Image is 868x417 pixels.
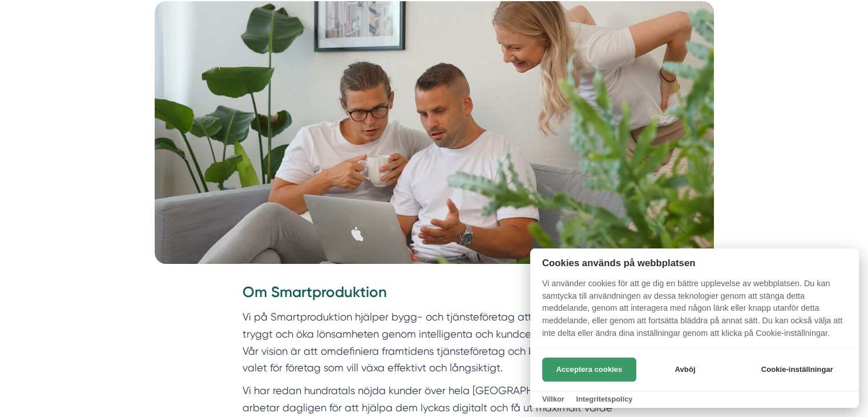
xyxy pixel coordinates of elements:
button: Avböj [640,358,730,382]
button: Acceptera cookies [542,358,636,382]
h2: Cookies används på webbplatsen [530,258,859,268]
a: Villkor [542,395,564,403]
p: Vi använder cookies för att ge dig en bättre upplevelse av webbplatsen. Du kan samtycka till anvä... [530,278,859,347]
button: Cookie-inställningar [747,358,847,382]
a: Integritetspolicy [576,395,632,403]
